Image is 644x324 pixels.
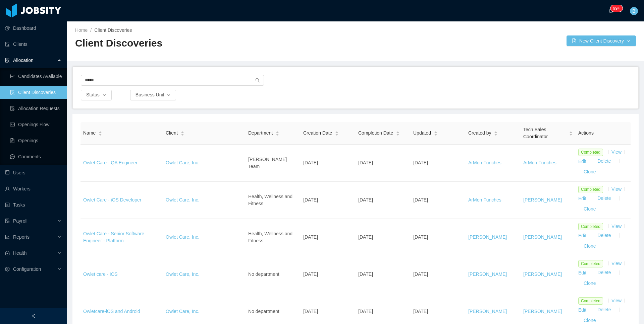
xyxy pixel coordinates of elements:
[301,256,356,293] td: [DATE]
[569,131,573,133] i: icon: caret-up
[83,197,142,202] a: Owlet Care - iOS Developer
[468,130,491,137] span: Created by
[611,149,622,155] a: View
[468,271,507,277] a: [PERSON_NAME]
[5,267,10,271] i: icon: setting
[468,160,501,165] a: ArMon Funches
[303,130,332,137] span: Creation Date
[468,234,507,240] a: [PERSON_NAME]
[578,278,601,289] button: Clone
[592,267,616,278] button: Delete
[396,133,400,135] i: icon: caret-down
[13,234,30,240] span: Reports
[246,256,301,293] td: No department
[166,234,199,240] a: Owlet Care, Inc.
[83,160,138,165] a: Owlet Care - QA Engineer
[10,118,62,131] a: icon: idcardOpenings Flow
[5,235,10,239] i: icon: line-chart
[468,309,507,314] a: [PERSON_NAME]
[592,305,616,315] button: Delete
[523,126,566,140] span: Tech Sales Coordinator
[578,130,594,136] span: Actions
[396,130,400,135] div: Sort
[578,167,601,177] button: Clone
[632,7,635,15] span: B
[610,5,623,12] sup: 245
[611,261,622,266] a: View
[166,160,199,165] a: Owlet Care, Inc.
[275,130,279,135] div: Sort
[592,193,616,204] button: Delete
[276,133,279,135] i: icon: caret-down
[301,145,356,182] td: [DATE]
[494,131,498,133] i: icon: caret-up
[5,198,62,212] a: icon: profileTasks
[5,166,62,179] a: icon: robotUsers
[10,134,62,147] a: icon: file-textOpenings
[411,182,466,219] td: [DATE]
[99,131,102,133] i: icon: caret-up
[335,131,339,133] i: icon: caret-up
[13,266,41,272] span: Configuration
[248,130,273,137] span: Department
[523,197,562,202] a: [PERSON_NAME]
[494,130,498,135] div: Sort
[578,297,603,305] span: Completed
[578,260,603,267] span: Completed
[592,156,616,167] button: Delete
[10,150,62,163] a: icon: messageComments
[578,149,603,156] span: Completed
[13,218,28,224] span: Payroll
[578,223,603,230] span: Completed
[180,130,184,135] div: Sort
[81,90,112,100] button: Statusicon: down
[180,131,184,133] i: icon: caret-up
[468,197,501,202] a: ArMon Funches
[335,133,339,135] i: icon: caret-down
[10,70,62,83] a: icon: line-chartCandidates Available
[335,130,339,135] div: Sort
[523,234,562,240] a: [PERSON_NAME]
[13,58,34,63] span: Allocation
[494,133,498,135] i: icon: caret-down
[5,182,62,195] a: icon: userWorkers
[411,219,466,256] td: [DATE]
[83,271,118,277] a: Owlet care - iOS
[276,131,279,133] i: icon: caret-up
[567,35,636,46] button: icon: file-addNew Client Discoverydown
[578,158,586,164] a: Edit
[356,145,411,182] td: [DATE]
[83,231,144,243] a: Owlet Care - Senior Software Engineer - Platform
[434,131,437,133] i: icon: caret-up
[358,130,393,137] span: Completion Date
[592,230,616,241] button: Delete
[434,133,437,135] i: icon: caret-down
[578,195,586,201] a: Edit
[5,219,10,223] i: icon: file-protect
[611,224,622,229] a: View
[166,130,178,137] span: Client
[130,90,176,100] button: Business Uniticon: down
[246,182,301,219] td: Health, Wellness and Fitness
[99,133,102,135] i: icon: caret-down
[523,271,562,277] a: [PERSON_NAME]
[523,309,562,314] a: [PERSON_NAME]
[75,27,88,33] a: Home
[5,251,10,255] i: icon: medicine-box
[5,58,10,63] i: icon: solution
[10,86,62,99] a: icon: file-searchClient Discoveries
[608,8,613,13] i: icon: bell
[83,309,140,314] a: Owletcare-iOS and Android
[578,241,601,252] button: Clone
[180,133,184,135] i: icon: caret-down
[10,102,62,115] a: icon: file-doneAllocation Requests
[578,204,601,215] button: Clone
[5,37,62,51] a: icon: auditClients
[578,307,586,312] a: Edit
[94,27,132,33] span: Client Discoveries
[411,256,466,293] td: [DATE]
[75,36,356,50] h2: Client Discoveries
[83,130,96,137] span: Name
[411,145,466,182] td: [DATE]
[301,219,356,256] td: [DATE]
